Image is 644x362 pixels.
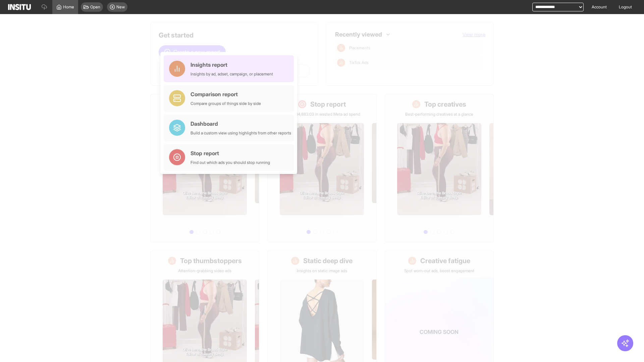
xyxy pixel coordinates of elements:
img: Logo [8,4,31,10]
div: Build a custom view using highlights from other reports [191,130,291,136]
div: Compare groups of things side by side [191,101,261,106]
span: New [116,4,125,10]
div: Comparison report [191,90,261,98]
div: Dashboard [191,120,291,128]
div: Insights report [191,61,273,69]
span: Home [63,4,74,10]
div: Stop report [191,149,270,157]
div: Insights by ad, adset, campaign, or placement [191,71,273,77]
div: Find out which ads you should stop running [191,160,270,165]
span: Open [90,4,100,10]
